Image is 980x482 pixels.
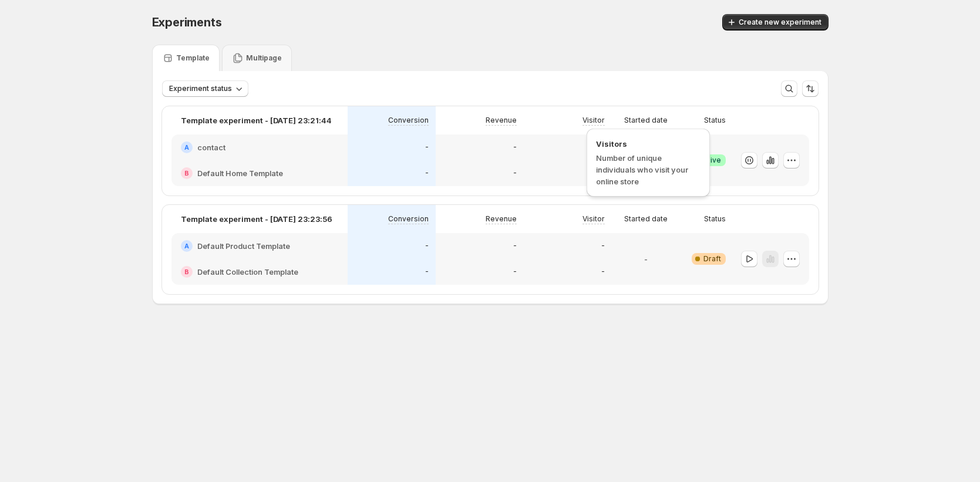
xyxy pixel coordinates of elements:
span: Number of unique individuals who visit your online store [596,153,688,186]
p: Status [704,214,726,224]
h2: Default Home Template [197,167,283,179]
h2: A [184,242,189,250]
p: Status [704,116,726,125]
p: Conversion [388,214,429,224]
p: Revenue [486,214,517,224]
p: Started date [624,116,668,125]
span: Experiment status [169,84,232,93]
h2: B [184,268,189,275]
p: Template experiment - [DATE] 23:21:44 [181,114,332,126]
p: - [425,267,429,277]
p: Multipage [246,53,282,63]
p: Template [176,53,210,63]
p: Revenue [486,116,517,125]
h2: B [184,170,189,177]
p: - [513,267,517,277]
p: - [601,241,605,251]
button: Sort the results [802,80,819,97]
p: - [425,143,429,152]
span: Create new experiment [739,18,821,27]
p: Visitor [582,116,605,125]
p: - [513,143,517,152]
p: - [513,241,517,251]
p: Conversion [388,116,429,125]
p: - [601,267,605,277]
button: Create new experiment [722,14,829,31]
h2: contact [197,141,225,153]
span: Draft [703,254,721,264]
h2: Default Collection Template [197,266,298,278]
p: - [513,168,517,178]
span: Visitors [596,138,701,150]
h2: Default Product Template [197,240,290,252]
p: - [425,241,429,251]
p: - [644,253,648,265]
p: Started date [624,214,668,224]
p: Template experiment - [DATE] 23:23:56 [181,213,332,225]
button: Experiment status [162,80,248,97]
p: - [425,168,429,178]
span: Experiments [152,15,222,29]
p: Visitor [582,214,605,224]
h2: A [184,144,189,151]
